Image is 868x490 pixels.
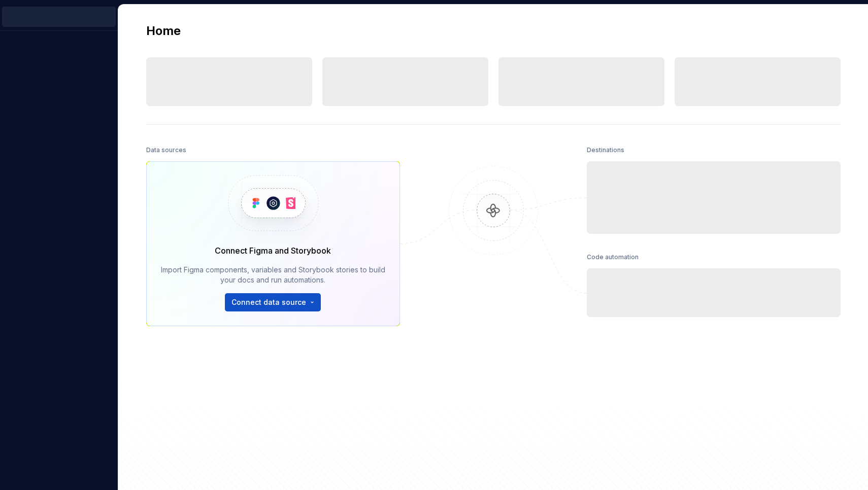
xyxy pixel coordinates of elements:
div: Import Figma components, variables and Storybook stories to build your docs and run automations. [161,265,385,285]
button: Connect data source [225,293,321,311]
div: Data sources [146,143,186,157]
span: Connect data source [231,297,306,307]
div: Code automation [587,250,639,264]
div: Destinations [587,143,624,157]
div: Connect Figma and Storybook [215,244,331,257]
h2: Home [146,23,181,39]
